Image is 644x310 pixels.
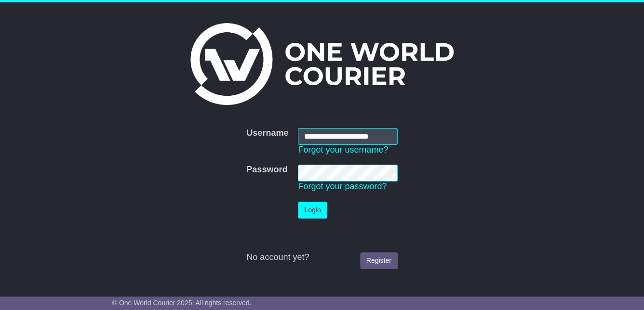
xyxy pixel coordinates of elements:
[298,145,388,155] a: Forgot your username?
[246,128,288,139] label: Username
[298,181,387,191] a: Forgot your password?
[246,252,398,263] div: No account yet?
[360,252,398,269] a: Register
[190,23,454,105] img: One World
[246,165,287,175] label: Password
[298,202,327,219] button: Login
[112,299,252,307] span: © One World Courier 2025. All rights reserved.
